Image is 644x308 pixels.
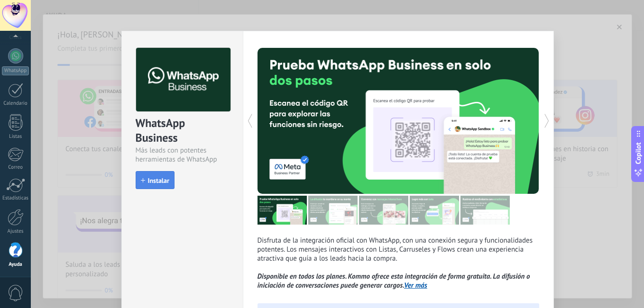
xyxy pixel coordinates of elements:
button: Instalar [136,171,175,189]
div: Calendario [2,100,29,107]
div: Estadísticas [2,195,29,201]
div: Ayuda [2,262,29,268]
img: tour_image_cc27419dad425b0ae96c2716632553fa.png [308,196,358,225]
i: Disponible en todos los planes. Kommo ofrece esta integración de forma gratuita. La difusión o in... [258,272,530,290]
div: Listas [2,134,29,140]
span: Instalar [148,177,169,184]
span: Copilot [634,143,643,164]
img: tour_image_1009fe39f4f058b759f0df5a2b7f6f06.png [359,196,408,225]
div: WhatsApp [2,66,29,75]
div: Correo [2,164,29,171]
img: tour_image_7a4924cebc22ed9e3259523e50fe4fd6.png [258,196,307,225]
a: Ver más [404,281,427,290]
p: Disfruta de la integración oficial con WhatsApp, con una conexión segura y funcionalidades potent... [258,236,539,290]
img: logo_main.png [136,48,230,112]
img: tour_image_62c9952fc9cf984da8d1d2aa2c453724.png [410,196,459,225]
img: tour_image_cc377002d0016b7ebaeb4dbe65cb2175.png [460,196,510,225]
div: WhatsApp Business [136,116,229,146]
div: Más leads con potentes herramientas de WhatsApp [136,146,229,164]
div: Ajustes [2,228,29,235]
